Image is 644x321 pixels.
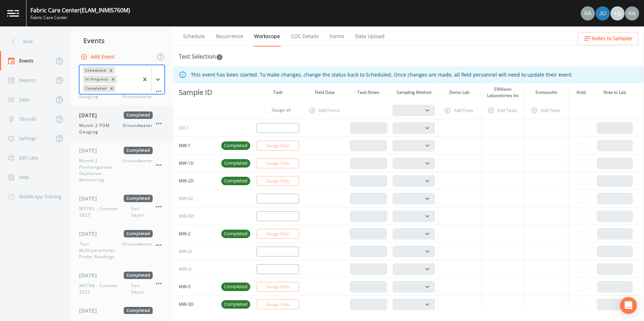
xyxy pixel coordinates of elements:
[221,230,250,237] span: Completed
[30,14,130,21] div: Fabric Care Center
[124,230,153,237] span: Completed
[79,206,131,218] span: M5760 - Summer 2025
[173,225,218,243] td: MW-2
[253,26,281,47] a: Workscope
[221,142,250,149] span: Completed
[272,107,291,113] label: Gauge all
[215,26,244,46] a: Recurrence
[596,6,610,20] img: eb8b2c35ded0d5aca28d215f14656a61
[123,241,153,260] span: Groundwater
[124,111,153,119] span: Completed
[79,122,123,135] span: Month 2 PDM Gauging
[107,67,115,74] div: Remove Scheduled
[173,83,218,102] th: Sample ID
[610,6,625,20] div: +6
[221,301,250,308] span: Completed
[173,243,218,260] td: MW-2I
[79,272,102,279] span: [DATE]
[83,75,109,83] div: In Progress
[79,50,117,63] button: Add Event
[108,85,116,92] div: Remove Completed
[30,6,130,14] div: Fabric Care Center (ELAM_INMI5760M)
[329,26,345,46] a: Forms
[79,158,123,183] span: Month 2 Permanganate Depletion Monitoring
[124,307,153,314] span: Completed
[578,32,638,45] button: Notes to Sampler
[173,137,218,155] td: MW-1
[625,6,639,20] img: 7493944169e4cb9b715a099ebe515ac2
[595,6,610,20] div: Josh Dutton
[124,147,153,154] span: Completed
[79,241,123,260] span: Test Multiparameter Probe Readings
[79,283,131,295] span: M5768 - Summer 2025
[79,195,102,202] span: [DATE]
[568,83,594,102] th: Hold
[390,83,438,102] th: Sampling Method
[71,141,173,189] a: [DATE]CompletedMonth 2 Permanganate Depletion MonitoringGroundwater
[124,272,153,279] span: Completed
[83,67,107,74] div: Scheduled
[179,52,223,61] div: Test Selection
[79,147,102,154] span: [DATE]
[173,119,218,137] td: EXC1
[79,111,102,119] span: [DATE]
[438,83,481,102] th: Demo Lab
[525,83,568,102] th: EnvisionAir
[123,122,153,135] span: Groundwater
[123,93,153,100] span: Groundwater
[71,266,173,301] a: [DATE]CompletedM5768 - Summer 2025Soil Vapor
[580,6,595,20] div: Radlie J Storer
[7,10,19,17] img: logo
[71,32,173,49] div: Events
[191,68,573,81] div: This event has been started. To make changes, change the status back to Scheduled. Once changes a...
[173,278,218,296] td: MW-3
[173,260,218,278] td: MW-2i
[131,206,153,218] span: Soil Vapor
[124,195,153,202] span: Completed
[581,6,595,20] img: 7493944169e4cb9b715a099ebe515ac2
[79,230,102,237] span: [DATE]
[481,83,525,102] th: ENVision Laboratories Inc
[79,93,103,100] span: Gauging
[71,224,173,266] a: [DATE]CompletedTest Multiparameter Probe ReadingsGroundwater
[71,77,173,106] a: [DATE]CompletedGaugingGroundwater
[221,283,250,290] span: Completed
[173,155,218,172] td: MW-1D
[253,83,303,102] th: Task
[173,207,218,225] td: MW-02I
[354,26,386,46] a: Data Upload
[173,190,218,207] td: MW-02
[216,54,223,61] svg: In this section you'll be able to select the analytical test to run, based on the media type, and...
[221,160,250,167] span: Completed
[71,106,173,141] a: [DATE]CompletedMonth 2 PDM GaugingGroundwater
[173,172,218,190] td: MW-2D
[173,296,218,313] td: MW-3D
[347,83,390,102] th: Task Notes
[620,297,637,314] div: Open Intercom Messenger
[79,307,102,314] span: [DATE]
[109,75,117,83] div: Remove In Progress
[83,85,108,92] div: Completed
[592,34,633,43] span: Notes to Sampler
[221,177,250,184] span: Completed
[303,83,347,102] th: Field Data
[131,283,153,295] span: Soil Vapor
[182,26,206,46] a: Schedule
[71,189,173,224] a: [DATE]CompletedM5760 - Summer 2025Soil Vapor
[290,26,320,46] a: COC Details
[594,83,636,102] th: Note to Lab
[123,158,153,183] span: Groundwater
